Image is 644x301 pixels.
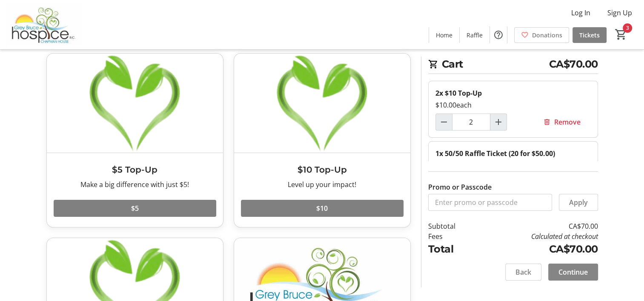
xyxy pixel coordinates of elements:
span: Sign Up [607,8,632,18]
td: Calculated at checkout [477,231,598,241]
span: Continue [558,267,588,277]
button: Help [490,26,507,43]
button: Cart [613,27,629,42]
input: $10 Top-Up Quantity [452,114,490,131]
h3: $10 Top-Up [241,163,404,176]
img: $5 Top-Up [47,54,223,153]
button: $10 [241,200,404,217]
a: Raffle [460,27,489,43]
button: Increment by one [490,114,507,130]
span: Donations [532,31,562,40]
h3: $5 Top-Up [54,163,216,176]
span: Log In [571,8,590,18]
td: Subtotal [428,221,478,231]
div: Total Tickets: 20 [435,160,591,170]
a: Tickets [572,27,607,43]
div: Level up your impact! [241,179,404,190]
span: $10 [316,203,328,213]
img: Grey Bruce Hospice's Logo [5,3,81,46]
div: Make a big difference with just $5! [54,179,216,190]
span: Tickets [579,31,600,40]
h2: Cart [428,57,598,74]
button: Back [505,264,541,281]
button: Remove [533,114,591,131]
img: $10 Top-Up [234,54,410,153]
button: Sign Up [601,6,639,20]
label: Promo or Passcode [428,182,492,192]
span: $5 [131,203,139,213]
span: CA$70.00 [549,57,598,72]
td: CA$70.00 [477,241,598,257]
button: $5 [54,200,216,217]
div: 1x 50/50 Raffle Ticket (20 for $50.00) [435,148,591,159]
input: Enter promo or passcode [428,194,552,211]
a: Donations [514,27,569,43]
button: Log In [564,6,597,20]
a: Home [429,27,459,43]
span: Home [436,31,452,40]
button: Continue [548,264,598,281]
button: Apply [559,194,598,211]
span: Back [515,267,531,277]
span: Remove [554,117,581,127]
button: Decrement by one [436,114,452,130]
span: Apply [569,197,588,207]
td: Total [428,241,478,257]
td: CA$70.00 [477,221,598,231]
div: $10.00 each [435,100,591,110]
td: Fees [428,231,478,241]
span: Raffle [467,31,483,40]
div: 2x $10 Top-Up [435,88,591,98]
